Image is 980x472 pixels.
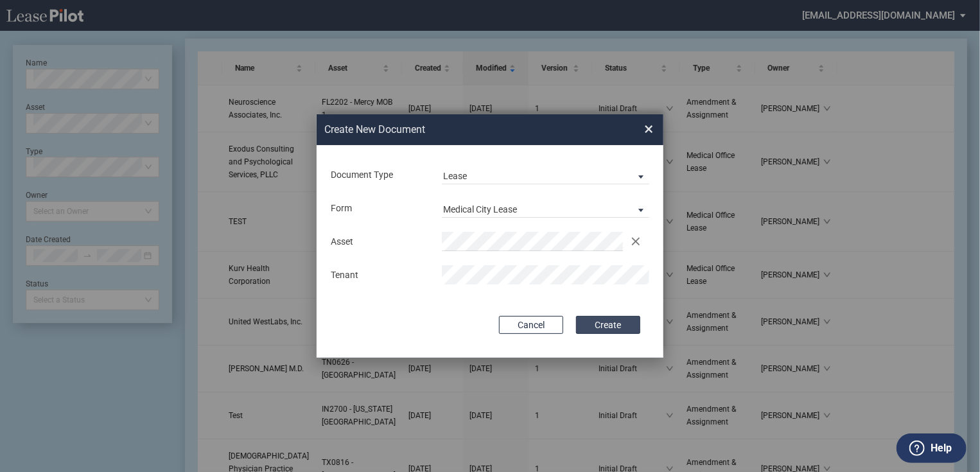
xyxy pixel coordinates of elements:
[576,316,640,334] button: Create
[443,204,517,214] div: Medical City Lease
[323,269,434,282] div: Tenant
[644,119,653,139] span: ×
[442,165,649,184] md-select: Document Type: Lease
[442,198,649,218] md-select: Lease Form: Medical City Lease
[324,123,598,137] h2: Create New Document
[443,171,467,181] div: Lease
[931,440,952,457] label: Help
[323,236,434,249] div: Asset
[499,316,563,334] button: Cancel
[323,202,434,215] div: Form
[323,169,434,182] div: Document Type
[317,114,663,358] md-dialog: Create New ...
